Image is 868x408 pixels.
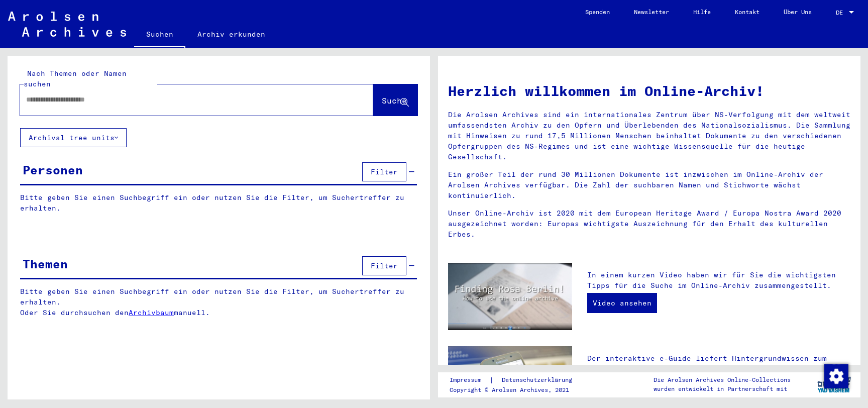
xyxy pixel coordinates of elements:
p: Ein großer Teil der rund 30 Millionen Dokumente ist inzwischen im Online-Archiv der Arolsen Archi... [448,169,850,201]
p: Copyright © Arolsen Archives, 2021 [450,385,584,394]
p: Die Arolsen Archives Online-Collections [654,375,791,384]
button: Suche [373,84,417,116]
img: Arolsen_neg.svg [8,12,126,37]
mat-label: Nach Themen oder Namen suchen [24,69,127,88]
h1: Herzlich willkommen im Online-Archiv! [448,80,850,101]
button: Filter [362,162,406,181]
span: Filter [371,261,398,270]
p: Der interaktive e-Guide liefert Hintergrundwissen zum Verständnis der Dokumente. Sie finden viele... [587,353,850,395]
img: Zustimmung ändern [824,364,848,388]
a: Archivbaum [129,308,174,317]
div: Personen [23,161,83,179]
div: Themen [23,255,68,273]
img: video.jpg [448,263,572,330]
p: Die Arolsen Archives sind ein internationales Zentrum über NS-Verfolgung mit dem weltweit umfasse... [448,110,850,162]
a: Video ansehen [587,293,657,313]
p: wurden entwickelt in Partnerschaft mit [654,384,791,393]
a: Suchen [134,22,185,48]
p: Bitte geben Sie einen Suchbegriff ein oder nutzen Sie die Filter, um Suchertreffer zu erhalten. O... [20,286,417,318]
a: Archiv erkunden [185,22,277,46]
div: | [450,375,584,385]
a: Impressum [450,375,489,385]
img: yv_logo.png [815,372,853,397]
p: Bitte geben Sie einen Suchbegriff ein oder nutzen Sie die Filter, um Suchertreffer zu erhalten. [20,192,417,214]
button: Filter [362,256,406,275]
p: In einem kurzen Video haben wir für Sie die wichtigsten Tipps für die Suche im Online-Archiv zusa... [587,270,850,291]
span: Suche [382,95,407,106]
span: Filter [371,167,398,176]
button: Archival tree units [20,128,127,147]
p: Unser Online-Archiv ist 2020 mit dem European Heritage Award / Europa Nostra Award 2020 ausgezeic... [448,208,850,240]
span: DE [836,9,847,16]
a: Datenschutzerklärung [494,375,584,385]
